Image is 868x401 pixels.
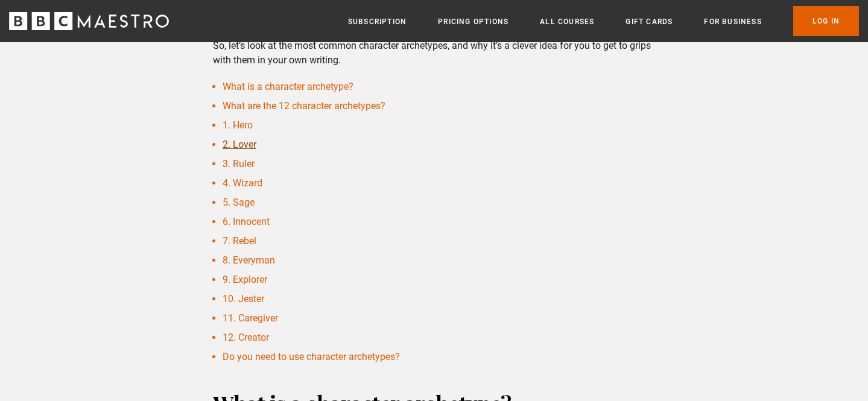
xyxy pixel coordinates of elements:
a: 4. Wizard [223,177,262,189]
a: Gift Cards [626,16,673,28]
a: 2. Lover [223,139,256,150]
a: 10. Jester [223,293,264,305]
a: 8. Everyman [223,254,275,266]
a: 11. Caregiver [223,312,278,324]
a: 12. Creator [223,332,269,343]
a: Do you need to use character archetypes? [223,351,400,362]
nav: Primary [348,6,859,36]
a: 1. Hero [223,119,253,131]
a: What are the 12 character archetypes? [223,100,385,112]
a: For business [704,16,761,28]
a: 7. Rebel [223,235,256,247]
a: Log In [793,6,859,36]
a: What is a character archetype? [223,81,353,92]
a: 6. Innocent [223,216,270,227]
svg: BBC Maestro [9,12,169,30]
a: All Courses [540,16,594,28]
a: 5. Sage [223,197,255,208]
a: Pricing Options [438,16,508,28]
a: 9. Explorer [223,274,267,285]
a: Subscription [348,16,407,28]
p: So, let’s look at the most common character archetypes, and why it’s a clever idea for you to get... [213,39,655,68]
a: 3. Ruler [223,158,255,169]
